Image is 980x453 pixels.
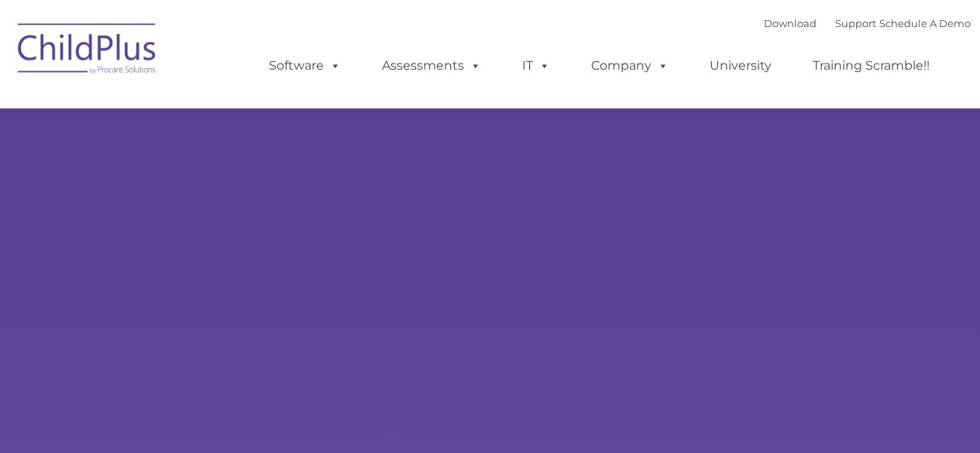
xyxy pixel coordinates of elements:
a: University [694,50,787,81]
a: Assessments [366,50,497,81]
a: IT [507,50,566,81]
a: Download [764,17,817,29]
a: Software [253,50,356,81]
a: Schedule A Demo [879,17,971,29]
img: ChildPlus by Procare Solutions [10,12,165,90]
a: Company [576,50,684,81]
font: | [764,17,971,29]
a: Training Scramble!! [797,50,945,81]
a: Support [835,17,876,29]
